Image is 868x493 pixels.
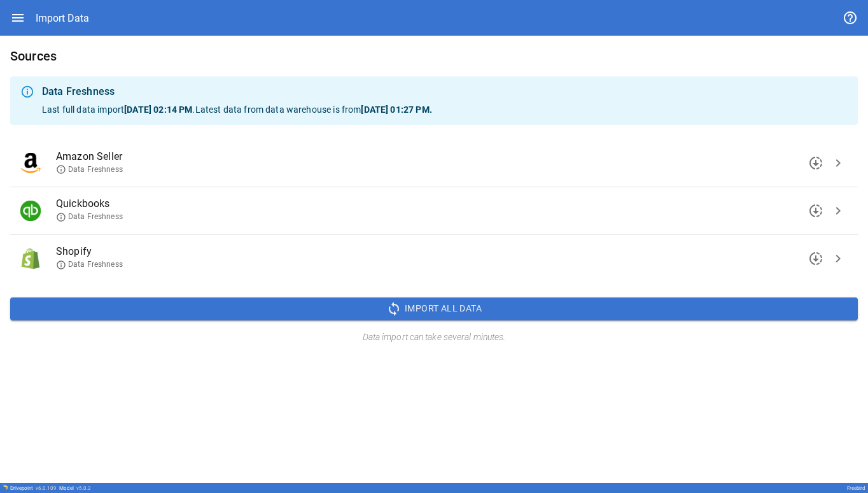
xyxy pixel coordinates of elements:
span: Amazon Seller [56,149,827,164]
span: Data Freshness [56,259,123,270]
span: Data Freshness [56,164,123,175]
button: Import All Data [10,297,858,320]
span: chevron_right [830,251,846,266]
span: downloading [808,251,823,266]
div: Drivepoint [10,485,57,491]
img: Amazon Seller [20,153,41,173]
span: v 5.0.2 [76,485,91,491]
img: Quickbooks [20,201,41,221]
img: Shopify [20,248,41,269]
span: sync [386,301,402,317]
div: Data Freshness [42,84,848,99]
span: chevron_right [830,203,846,218]
span: chevron_right [830,155,846,171]
b: [DATE] 02:14 PM [124,104,192,115]
h6: Data import can take several minutes. [10,331,858,345]
div: Model [59,485,91,491]
span: Data Freshness [56,211,123,222]
p: Last full data import . Latest data from data warehouse is from [42,103,848,116]
span: Quickbooks [56,196,827,211]
b: [DATE] 01:27 PM . [361,104,431,115]
span: Shopify [56,244,827,259]
h6: Sources [10,46,858,66]
span: v 6.0.109 [36,485,57,491]
span: downloading [808,155,823,171]
div: Freebird [847,485,865,491]
span: Import All Data [405,301,482,317]
span: downloading [808,203,823,218]
div: Import Data [36,12,89,24]
img: Drivepoint [3,485,8,490]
